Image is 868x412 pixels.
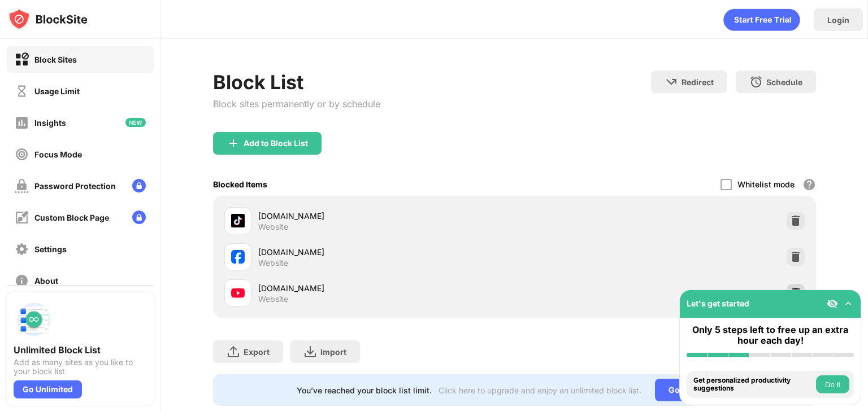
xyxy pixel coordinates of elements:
[687,325,854,346] div: Only 5 steps left to free up an extra hour each day!
[132,211,146,224] img: lock-menu.svg
[34,244,67,254] div: Settings
[816,375,849,393] button: Do it
[15,52,29,67] img: block-on.svg
[737,179,795,189] div: Whitelist mode
[439,385,641,395] div: Click here to upgrade and enjoy an unlimited block list.
[15,179,29,193] img: password-protection-off.svg
[8,8,88,30] img: logo-blocksite.svg
[827,298,838,309] img: eye-not-visible.svg
[297,385,432,395] div: You’ve reached your block list limit.
[231,286,245,300] img: favicons
[244,347,270,357] div: Export
[682,77,714,87] div: Redirect
[15,274,29,288] img: about-off.svg
[258,210,514,222] div: [DOMAIN_NAME]
[213,179,267,189] div: Blocked Items
[687,299,749,308] div: Let's get started
[34,55,77,64] div: Block Sites
[231,214,245,227] img: favicons
[766,77,802,87] div: Schedule
[693,376,813,393] div: Get personalized productivity suggestions
[213,98,380,109] div: Block sites permanently or by schedule
[15,211,29,225] img: customize-block-page-off.svg
[655,379,732,401] div: Go Unlimited
[258,294,288,304] div: Website
[258,258,288,268] div: Website
[34,181,116,191] div: Password Protection
[258,222,288,232] div: Website
[14,299,54,340] img: push-block-list.svg
[15,116,29,130] img: insights-off.svg
[15,147,29,161] img: focus-off.svg
[14,380,82,398] div: Go Unlimited
[34,276,58,286] div: About
[34,86,80,96] div: Usage Limit
[213,71,380,94] div: Block List
[723,8,800,31] div: animation
[14,358,147,376] div: Add as many sites as you like to your block list
[244,139,308,148] div: Add to Block List
[125,118,146,127] img: new-icon.svg
[843,298,854,309] img: omni-setup-toggle.svg
[34,213,109,222] div: Custom Block Page
[14,344,147,356] div: Unlimited Block List
[132,179,146,192] img: lock-menu.svg
[15,242,29,256] img: settings-off.svg
[15,84,29,98] img: time-usage-off.svg
[34,150,82,159] div: Focus Mode
[827,15,849,25] div: Login
[320,347,346,357] div: Import
[34,118,66,128] div: Insights
[231,250,245,264] img: favicons
[258,282,514,294] div: [DOMAIN_NAME]
[258,246,514,258] div: [DOMAIN_NAME]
